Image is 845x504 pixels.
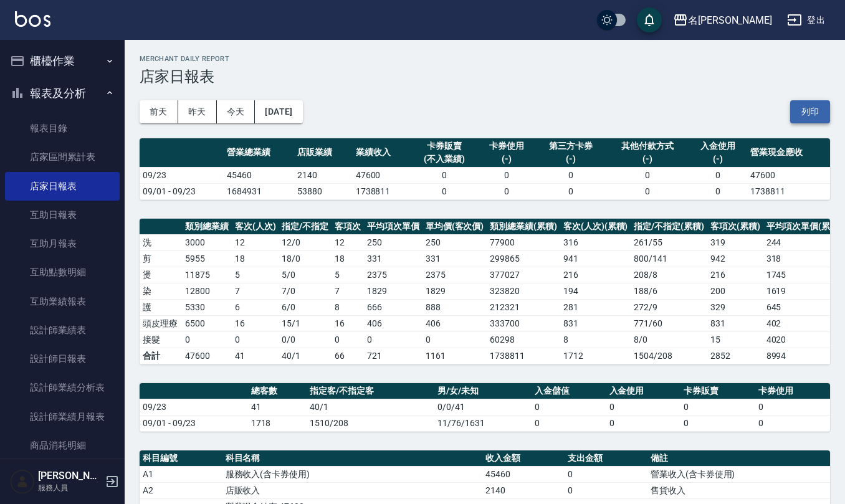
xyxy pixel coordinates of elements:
td: 18 [332,250,364,267]
td: 47600 [747,167,830,183]
a: 店家日報表 [5,172,120,201]
td: A1 [140,466,222,482]
td: 2375 [422,267,487,283]
td: 1684931 [224,183,294,199]
td: 染 [140,283,182,299]
td: 0 [755,415,830,431]
th: 客項次(累積) [707,219,763,235]
td: 66 [332,348,364,364]
td: 406 [364,315,422,331]
th: 客次(人次)(累積) [560,219,631,235]
a: 互助月報表 [5,229,120,258]
td: 1510/208 [307,415,434,431]
div: (-) [480,153,532,166]
td: 40/1 [307,399,434,415]
td: 5330 [182,299,232,315]
th: 入金使用 [606,383,681,399]
div: 第三方卡券 [539,140,603,153]
a: 設計師業績月報表 [5,402,120,431]
th: 卡券販賣 [680,383,755,399]
td: 0 [332,331,364,348]
td: 7 [332,283,364,299]
th: 指定/不指定 [279,219,332,235]
td: 771 / 60 [631,315,707,331]
td: 272 / 9 [631,299,707,315]
td: 0 / 0 [279,331,332,348]
div: (-) [692,153,744,166]
td: 營業收入(含卡券使用) [647,466,830,482]
td: 09/23 [140,167,224,183]
th: 客項次 [332,219,364,235]
td: 12 [332,234,364,250]
button: 名[PERSON_NAME] [668,7,777,33]
td: 0 [606,183,689,199]
td: 售貨收入 [647,482,830,498]
td: 331 [422,250,487,267]
td: 16 [232,315,279,331]
td: 剪 [140,250,182,267]
td: 12800 [182,283,232,299]
td: 8 [332,299,364,315]
td: 666 [364,299,422,315]
div: (不入業績) [414,153,474,166]
th: 指定客/不指定客 [307,383,434,399]
div: 卡券販賣 [414,140,474,153]
button: 櫃檯作業 [5,45,120,77]
td: 5 [232,267,279,283]
td: 0 [411,183,477,199]
td: 47600 [353,167,411,183]
a: 設計師業績分析表 [5,373,120,402]
td: 208 / 8 [631,267,707,283]
td: 3000 [182,234,232,250]
td: 0 [606,415,681,431]
h2: Merchant Daily Report [140,55,830,63]
td: 6500 [182,315,232,331]
div: 其他付款方式 [609,140,686,153]
a: 互助日報表 [5,201,120,229]
td: 5 / 0 [279,267,332,283]
td: 0 [680,415,755,431]
td: 護 [140,299,182,315]
td: 1738811 [747,183,830,199]
td: 12 [232,234,279,250]
td: 0 [689,183,747,199]
td: 0/0/41 [434,399,532,415]
div: 卡券使用 [480,140,532,153]
td: 41 [248,399,307,415]
th: 支出金額 [565,450,647,467]
td: 接髮 [140,331,182,348]
td: 281 [560,299,631,315]
td: 250 [364,234,422,250]
td: 5 [332,267,364,283]
th: 平均項次單價 [364,219,422,235]
td: 377027 [487,267,560,283]
td: 0 [532,399,606,415]
button: save [637,7,662,32]
a: 報表目錄 [5,114,120,143]
td: 2852 [707,348,763,364]
td: 0 [364,331,422,348]
td: 2140 [294,167,352,183]
td: 15 [707,331,763,348]
td: 216 [707,267,763,283]
td: 15 / 1 [279,315,332,331]
td: 0 [680,399,755,415]
h3: 店家日報表 [140,68,830,85]
th: 客次(人次) [232,219,279,235]
th: 類別總業績(累積) [487,219,560,235]
td: 41 [232,348,279,364]
td: 60298 [487,331,560,348]
td: 燙 [140,267,182,283]
td: 831 [560,315,631,331]
td: 16 [332,315,364,331]
th: 卡券使用 [755,383,830,399]
td: 1738811 [487,348,560,364]
a: 互助業績報表 [5,287,120,316]
td: 0 [532,415,606,431]
p: 服務人員 [38,482,102,493]
img: Logo [15,11,50,27]
td: 831 [707,315,763,331]
td: A2 [140,482,222,498]
button: [DATE] [255,100,302,123]
td: 合計 [140,348,182,364]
